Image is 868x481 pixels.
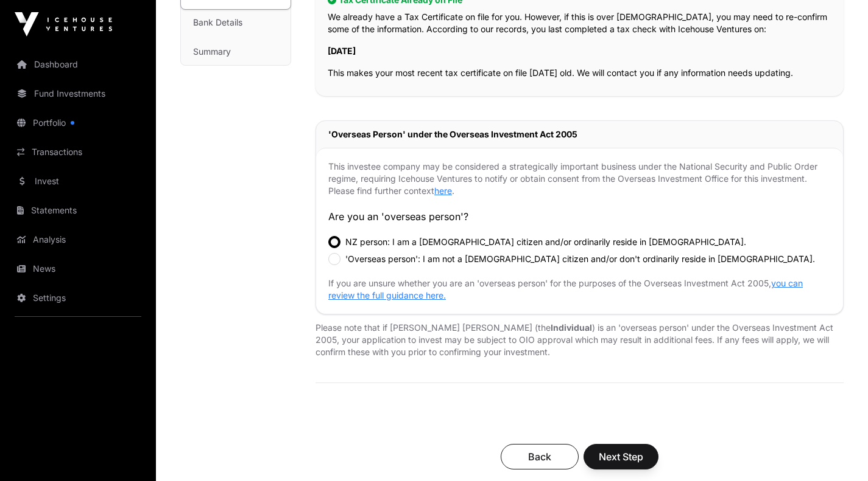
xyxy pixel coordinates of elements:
[181,9,291,36] a: Bank Details
[10,139,146,165] a: Transactions
[10,80,146,107] a: Fund Investments
[328,45,831,57] p: [DATE]
[10,285,146,311] a: Settings
[501,444,579,469] button: Back
[328,11,831,35] p: We already have a Tax Certificate on file for you. However, if this is over [DEMOGRAPHIC_DATA], y...
[10,255,146,282] a: News
[316,322,844,358] p: Please note that if [PERSON_NAME] [PERSON_NAME] (the ) is an 'overseas person' under the Overseas...
[10,109,146,136] a: Portfolio
[10,168,146,195] a: Invest
[328,128,831,140] h2: 'Overseas Person' under the Overseas Investment Act 2005
[584,444,658,469] button: Next Step
[15,12,112,36] img: Icehouse Ventures Logo
[551,322,592,333] span: Individual
[345,253,815,265] label: 'Overseas person': I am not a [DEMOGRAPHIC_DATA] citizen and/or don't ordinarily reside in [DEMOG...
[434,185,452,196] a: here
[328,161,831,197] p: This investee company may be considered a strategically important business under the National Sec...
[345,236,746,248] label: NZ person: I am a [DEMOGRAPHIC_DATA] citizen and/or ordinarily reside in [DEMOGRAPHIC_DATA].
[328,209,831,224] p: Are you an 'overseas person'?
[181,38,291,65] a: Summary
[328,67,831,79] p: This makes your most recent tax certificate on file [DATE] old. We will contact you if any inform...
[10,226,146,253] a: Analysis
[516,449,563,464] span: Back
[328,277,831,302] p: If you are unsure whether you are an 'overseas person' for the purposes of the Overseas Investmen...
[10,51,146,78] a: Dashboard
[807,423,868,481] iframe: Chat Widget
[10,197,146,224] a: Statements
[599,449,643,464] span: Next Step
